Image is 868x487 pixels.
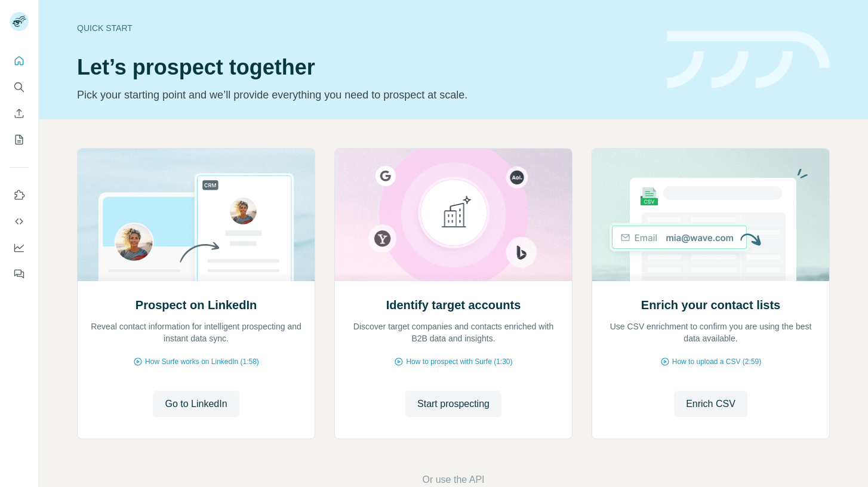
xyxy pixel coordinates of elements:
h2: Prospect on LinkedIn [136,297,257,313]
button: Enrich CSV [10,103,29,124]
button: Use Surfe API [10,211,29,232]
button: Start prospecting [405,391,501,417]
button: Quick start [10,50,29,72]
button: Search [10,76,29,98]
button: Feedback [10,263,29,285]
span: Start prospecting [417,397,490,411]
button: Dashboard [10,237,29,258]
div: Quick start [77,22,652,34]
button: Go to LinkedIn [153,391,239,417]
img: Identify target accounts [334,149,572,281]
h1: Let’s prospect together [77,56,652,79]
img: Prospect on LinkedIn [77,149,315,281]
span: Enrich CSV [686,397,735,411]
span: How to prospect with Surfe (1:30) [406,356,512,367]
img: banner [667,31,830,89]
img: Enrich your contact lists [592,149,830,281]
p: Discover target companies and contacts enriched with B2B data and insights. [347,320,560,344]
span: How Surfe works on LinkedIn (1:58) [145,356,259,367]
button: Use Surfe on LinkedIn [10,184,29,206]
h2: Identify target accounts [386,297,521,313]
span: How to upload a CSV (2:59) [672,356,761,367]
button: Or use the API [422,473,484,487]
button: Enrich CSV [674,391,747,417]
h2: Enrich your contact lists [641,297,780,313]
p: Pick your starting point and we’ll provide everything you need to prospect at scale. [77,87,652,103]
p: Reveal contact information for intelligent prospecting and instant data sync. [90,320,303,344]
span: Go to LinkedIn [165,397,227,411]
button: My lists [10,129,29,150]
p: Use CSV enrichment to confirm you are using the best data available. [604,320,817,344]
